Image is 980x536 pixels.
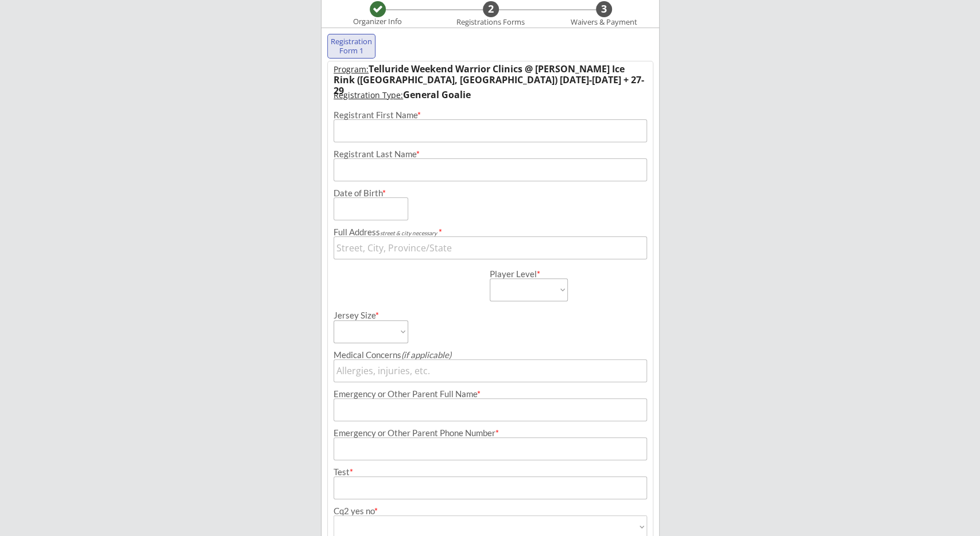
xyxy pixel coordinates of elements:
div: Full Address [334,228,648,236]
u: Registration Type: [334,90,403,100]
div: 2 [483,3,499,15]
em: street & city necessary [380,230,437,236]
strong: Telluride Weekend Warrior Clinics @ [PERSON_NAME] Ice Rink ([GEOGRAPHIC_DATA], [GEOGRAPHIC_DATA])... [334,63,644,97]
div: Emergency or Other Parent Full Name [334,390,648,398]
div: Medical Concerns [334,351,648,359]
input: Allergies, injuries, etc. [334,359,648,382]
input: Street, City, Province/State [334,236,648,259]
div: Emergency or Other Parent Phone Number [334,429,648,437]
div: Registration Form 1 [330,37,373,55]
div: Jersey Size [334,311,393,320]
div: Date of Birth [334,189,393,197]
div: Cq2 yes no [334,507,648,515]
div: Waivers & Payment [564,18,644,27]
div: Registrant Last Name [334,150,648,158]
div: Player Level [490,270,568,278]
em: (if applicable) [401,349,451,360]
u: Program: [334,64,369,75]
div: Registrations Forms [451,18,530,27]
div: Organizer Info [346,17,409,26]
div: 3 [596,3,612,15]
div: Test [334,468,648,476]
div: Registrant First Name [334,111,648,119]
